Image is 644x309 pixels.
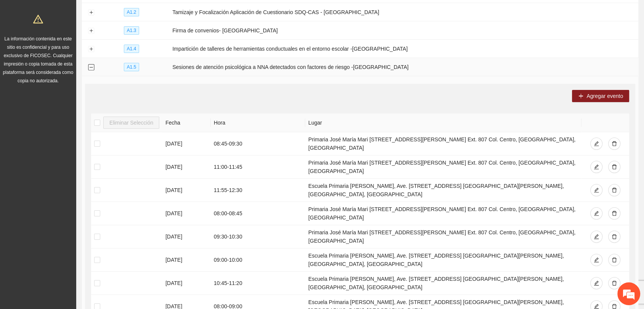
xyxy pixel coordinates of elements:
[162,114,211,132] th: Fecha
[124,26,139,35] span: A1.3
[305,132,582,155] td: Primaria José María Mari [STREET_ADDRESS][PERSON_NAME] Ext. 807 Col. Centro, [GEOGRAPHIC_DATA], [...
[211,155,305,179] td: 11:00 - 11:45
[594,234,599,240] span: edit
[305,272,582,295] td: Escuela Primaria [PERSON_NAME], Ave. [STREET_ADDRESS] [GEOGRAPHIC_DATA][PERSON_NAME], [GEOGRAPHIC...
[305,114,582,132] th: Lugar
[124,45,139,53] span: A1.4
[211,248,305,272] td: 09:00 - 10:00
[211,272,305,295] td: 10:45 - 11:20
[594,187,599,194] span: edit
[124,8,139,16] span: A1.2
[572,90,629,102] button: plusAgregar evento
[169,40,638,58] td: Impartición de talleres de herramientas conductuales en el entorno escolar -[GEOGRAPHIC_DATA]
[578,93,583,99] span: plus
[169,3,638,21] td: Tamizaje y Focalización Aplicación de Cuestionario SDQ-CAS - [GEOGRAPHIC_DATA]
[162,272,211,295] td: [DATE]
[612,141,617,147] span: delete
[590,138,602,150] button: edit
[590,231,602,243] button: edit
[162,248,211,272] td: [DATE]
[608,231,620,243] button: delete
[305,179,582,202] td: Escuela Primaria [PERSON_NAME], Ave. [STREET_ADDRESS] [GEOGRAPHIC_DATA][PERSON_NAME], [GEOGRAPHIC...
[305,202,582,225] td: Primaria José María Mari [STREET_ADDRESS][PERSON_NAME] Ext. 807 Col. Centro, [GEOGRAPHIC_DATA], [...
[211,114,305,132] th: Hora
[162,179,211,202] td: [DATE]
[3,36,74,83] span: La información contenida en este sitio es confidencial y para uso exclusivo de FICOSEC. Cualquier...
[612,257,617,263] span: delete
[594,164,599,170] span: edit
[612,164,617,170] span: delete
[608,161,620,173] button: delete
[88,10,94,16] button: Expand row
[211,179,305,202] td: 11:55 - 12:30
[612,187,617,194] span: delete
[594,257,599,263] span: edit
[590,184,602,196] button: edit
[124,63,139,71] span: A1.5
[608,138,620,150] button: delete
[33,14,43,24] span: warning
[590,254,602,266] button: edit
[305,155,582,179] td: Primaria José María Mari [STREET_ADDRESS][PERSON_NAME] Ext. 807 Col. Centro, [GEOGRAPHIC_DATA], [...
[612,211,617,217] span: delete
[590,207,602,219] button: edit
[88,28,94,34] button: Expand row
[608,254,620,266] button: delete
[594,280,599,287] span: edit
[594,141,599,147] span: edit
[88,46,94,52] button: Expand row
[211,202,305,225] td: 08:00 - 08:45
[590,277,602,289] button: edit
[4,208,145,235] textarea: Escriba su mensaje y pulse “Intro”
[169,58,638,76] td: Sesiones de atención psicológica a NNA detectados con factores de riesgo -[GEOGRAPHIC_DATA]
[88,64,94,70] button: Collapse row
[169,21,638,40] td: Firma de convenios- [GEOGRAPHIC_DATA]
[612,234,617,240] span: delete
[125,4,143,22] div: Minimizar ventana de chat en vivo
[162,155,211,179] td: [DATE]
[305,225,582,248] td: Primaria José María Mari [STREET_ADDRESS][PERSON_NAME] Ext. 807 Col. Centro, [GEOGRAPHIC_DATA], [...
[305,248,582,272] td: Escuela Primaria [PERSON_NAME], Ave. [STREET_ADDRESS] [GEOGRAPHIC_DATA][PERSON_NAME], [GEOGRAPHIC...
[162,202,211,225] td: [DATE]
[594,211,599,217] span: edit
[612,280,617,287] span: delete
[608,277,620,289] button: delete
[103,117,159,129] button: Eliminar Selección
[44,102,105,179] span: Estamos en línea.
[586,92,623,100] span: Agregar evento
[211,132,305,155] td: 08:45 - 09:30
[608,207,620,219] button: delete
[608,184,620,196] button: delete
[162,225,211,248] td: [DATE]
[162,132,211,155] td: [DATE]
[40,39,128,49] div: Chatee con nosotros ahora
[590,161,602,173] button: edit
[211,225,305,248] td: 09:30 - 10:30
